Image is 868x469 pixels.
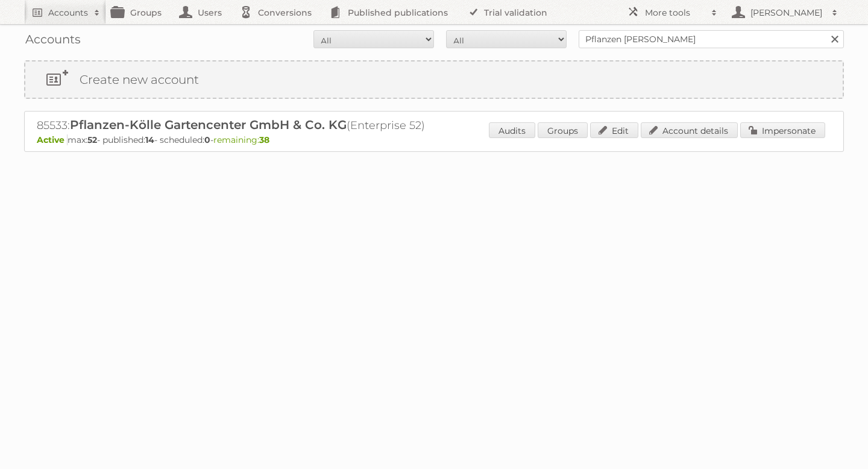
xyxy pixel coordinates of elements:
[213,134,269,145] span: remaining:
[37,118,459,133] h2: 85533: (Enterprise 52)
[489,122,535,138] a: Audits
[740,122,825,138] a: Impersonate
[87,134,97,145] strong: 52
[70,118,347,132] span: Pflanzen-Kölle Gartencenter GmbH & Co. KG
[641,122,738,138] a: Account details
[204,134,210,145] strong: 0
[747,7,826,19] h2: [PERSON_NAME]
[145,134,154,145] strong: 14
[48,7,88,19] h2: Accounts
[590,122,638,138] a: Edit
[538,122,588,138] a: Groups
[25,61,843,98] a: Create new account
[37,134,831,145] p: max: - published: - scheduled: -
[259,134,269,145] strong: 38
[37,134,68,145] span: Active
[645,7,705,19] h2: More tools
